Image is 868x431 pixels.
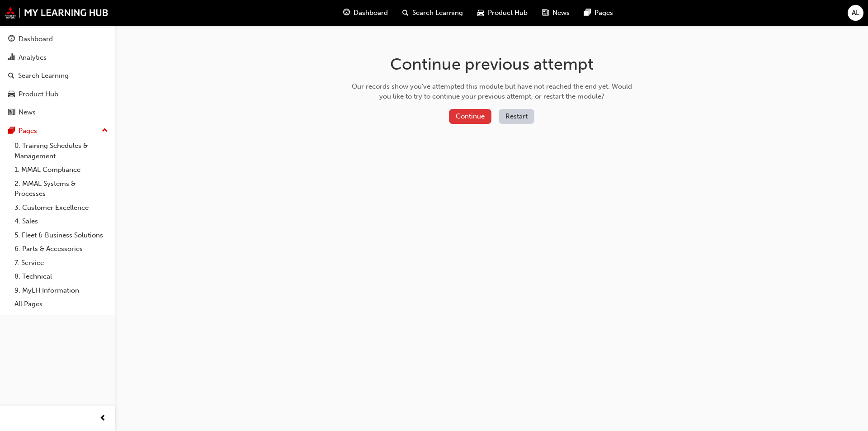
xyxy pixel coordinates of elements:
[11,242,112,256] a: 6. Parts & Accessories
[552,8,570,18] span: News
[542,7,549,19] span: news-icon
[19,89,58,99] div: Product Hub
[8,90,15,99] span: car-icon
[8,127,15,135] span: pages-icon
[11,256,112,270] a: 7. Service
[11,201,112,215] a: 3. Customer Excellence
[18,71,69,81] div: Search Learning
[594,8,613,18] span: Pages
[4,49,112,66] a: Analytics
[4,104,112,121] a: News
[8,54,15,62] span: chart-icon
[11,297,112,311] a: All Pages
[4,123,112,139] button: Pages
[470,4,535,22] a: car-iconProduct Hub
[349,81,635,102] div: Our records show you've attempted this module but have not reached the end yet. Would you like to...
[99,413,106,424] span: prev-icon
[102,125,108,137] span: up-icon
[4,29,112,123] button: DashboardAnalyticsSearch LearningProduct HubNews
[19,126,37,136] div: Pages
[11,177,112,201] a: 2. MMAL Systems & Processes
[11,139,112,163] a: 0. Training Schedules & Management
[402,7,409,19] span: search-icon
[488,8,528,18] span: Product Hub
[852,8,859,18] span: AL
[11,163,112,177] a: 1. MMAL Compliance
[477,7,484,19] span: car-icon
[4,67,112,84] a: Search Learning
[499,109,534,124] button: Restart
[11,214,112,228] a: 4. Sales
[4,31,112,47] a: Dashboard
[8,72,14,80] span: search-icon
[19,107,36,118] div: News
[11,270,112,284] a: 8. Technical
[4,86,112,103] a: Product Hub
[412,8,463,18] span: Search Learning
[5,7,108,19] img: mmal
[19,52,47,63] div: Analytics
[8,109,15,117] span: news-icon
[19,34,53,44] div: Dashboard
[336,4,395,22] a: guage-iconDashboard
[577,4,620,22] a: pages-iconPages
[349,54,635,74] h1: Continue previous attempt
[354,8,388,18] span: Dashboard
[343,7,350,19] span: guage-icon
[535,4,577,22] a: news-iconNews
[395,4,470,22] a: search-iconSearch Learning
[584,7,591,19] span: pages-icon
[11,228,112,242] a: 5. Fleet & Business Solutions
[11,284,112,298] a: 9. MyLH Information
[449,109,491,124] button: Continue
[8,35,15,43] span: guage-icon
[848,5,863,21] button: AL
